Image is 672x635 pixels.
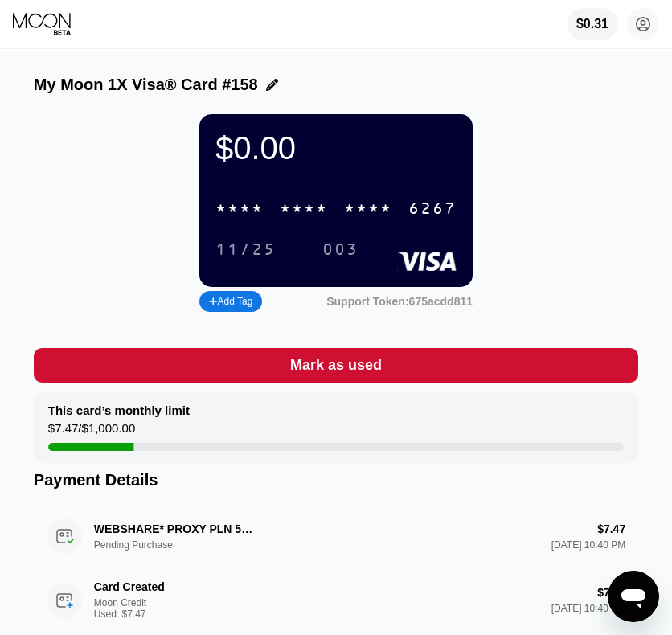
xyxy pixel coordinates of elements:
div: $0.00 [215,130,457,166]
div: 11/25 [215,241,276,260]
div: Support Token:675acdd811 [326,295,473,308]
div: $0.31 [576,17,608,31]
div: Mark as used [290,356,382,375]
div: Payment Details [34,471,638,490]
div: $7.47 / $1,000.00 [48,421,135,443]
div: 6267 [408,200,457,219]
div: My Moon 1X Visa® Card #158 [34,76,258,94]
div: This card’s monthly limit [48,404,190,417]
iframe: Button to launch messaging window, conversation in progress [608,571,659,622]
div: Support Token: 675acdd811 [326,295,473,308]
div: $0.31 [568,8,617,40]
div: 003 [310,236,371,263]
div: Mark as used [34,348,638,383]
div: 11/25 [203,236,288,263]
div: Add Tag [209,296,252,307]
div: 003 [322,241,359,260]
div: Add Tag [199,291,262,312]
